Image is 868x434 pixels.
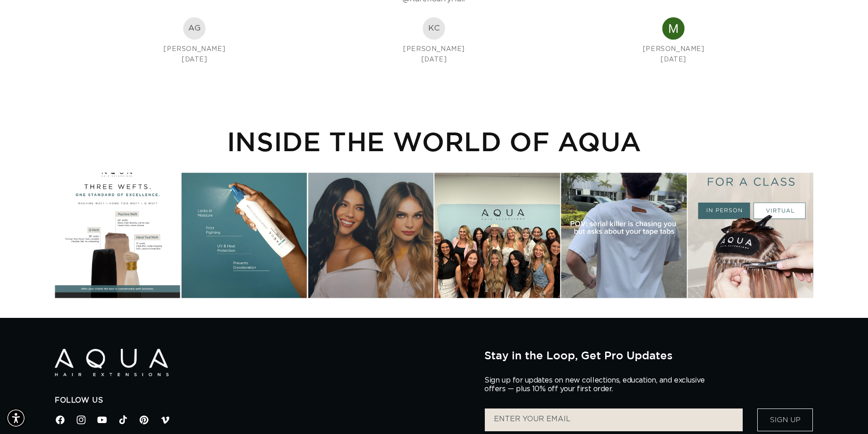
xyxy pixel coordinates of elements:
h2: Stay in the Loop, Get Pro Updates [484,349,813,362]
img: Myrella H. Profile Picture [663,17,685,40]
div: Instagram post opens in a popup [181,173,307,298]
img: Anna G. Profile Picture [183,17,205,40]
div: KC [423,17,445,40]
h2: Follow Us [55,396,471,405]
input: ENTER YOUR EMAIL [485,408,743,431]
img: Karen C. Profile Picture [423,17,445,40]
div: [DATE] [82,55,307,65]
div: Instagram post opens in a popup [308,173,433,298]
h2: INSIDE THE WORLD OF AQUA [55,126,813,157]
div: [PERSON_NAME] [322,44,547,54]
div: AG [183,17,205,40]
div: MH [663,17,685,40]
div: [DATE] [322,55,547,65]
div: Instagram post opens in a popup [688,173,813,298]
div: Instagram post opens in a popup [561,173,687,298]
img: Aqua Hair Extensions [55,349,169,377]
p: Sign up for updates on new collections, education, and exclusive offers — plus 10% off your first... [484,376,712,393]
div: Instagram post opens in a popup [55,173,180,298]
div: Accessibility Menu [6,408,26,428]
div: Instagram post opens in a popup [435,173,560,298]
button: Sign Up [757,408,813,431]
iframe: Chat Widget [822,390,868,434]
div: [DATE] [561,55,786,65]
div: [PERSON_NAME] [82,44,307,54]
div: [PERSON_NAME] [561,44,786,54]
